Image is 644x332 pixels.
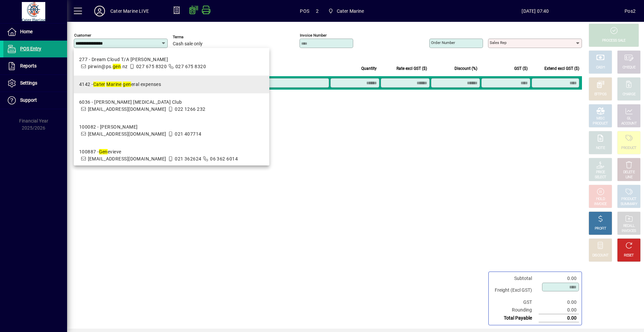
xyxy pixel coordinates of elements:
span: Reports [20,63,37,68]
button: Profile [89,5,110,17]
span: Extend excl GST ($) [544,65,579,72]
span: Cash sale only [173,41,203,47]
span: Cater Marine [337,6,364,16]
div: RECALL [623,224,635,229]
div: DISCOUNT [592,253,608,258]
div: 6036 - [PERSON_NAME] [MEDICAL_DATA] Club [79,99,206,106]
span: 021 407714 [175,131,201,137]
span: Terms [173,35,213,39]
span: Home [20,29,33,34]
span: 027 675 8320 [136,64,167,69]
em: gen [113,64,121,69]
span: 027 675 8320 [175,64,206,69]
div: SUMMARY [621,202,637,207]
span: 021 362624 [175,156,201,161]
div: 277 - Dream Cloud T/A [PERSON_NAME] [79,56,206,63]
span: [DATE] 07:40 [446,6,625,16]
span: GST ($) [514,65,528,72]
td: Freight (Excl GST) [491,282,539,298]
mat-label: Customer [74,33,91,38]
div: PROFIT [595,226,606,231]
div: INVOICES [622,229,636,234]
div: CHARGE [623,92,636,97]
div: GL [627,116,631,121]
span: 06 362 6014 [210,156,238,161]
mat-option: 4142 - Cater Marine general expenses [74,76,269,93]
span: Quantity [361,65,377,72]
div: PRICE [596,170,605,175]
span: POS Entry [20,46,41,51]
span: Discount (%) [454,65,477,72]
td: Total Payable [491,314,539,322]
div: INVOICE [594,202,606,207]
mat-option: 100887 - Genevieve [74,143,269,168]
em: Marine [106,82,122,87]
div: PRODUCT [621,197,636,202]
td: Subtotal [491,275,539,282]
div: PROCESS SALE [602,38,626,43]
em: gen [123,82,131,87]
div: PRODUCT [621,146,636,151]
mat-label: Order number [431,40,455,45]
div: PRODUCT [593,121,608,126]
td: 0.00 [539,275,579,282]
div: 100887 - evieve [79,148,238,155]
div: 100082 - [PERSON_NAME] [79,124,202,131]
mat-option: 6036 - Russell Boating Club [74,93,269,118]
mat-label: Sales rep [490,40,506,45]
td: 0.00 [539,298,579,306]
a: Settings [3,75,67,92]
span: [EMAIL_ADDRESS][DOMAIN_NAME] [88,156,166,161]
span: Support [20,97,37,103]
div: EFTPOS [594,92,607,97]
td: GST [491,298,539,306]
mat-option: 277 - Dream Cloud T/A Malcolm Irwin [74,51,269,76]
div: LINE [626,175,632,180]
div: CASH [596,65,605,70]
span: 022 1266 232 [175,106,205,112]
mat-option: 100082 - Ben Tombs [74,118,269,143]
span: POS [300,6,309,16]
td: 0.00 [539,306,579,314]
a: Support [3,92,67,109]
span: Cater Marine [325,5,367,17]
div: CHEQUE [623,65,635,70]
em: Cater [93,82,105,87]
mat-label: Invoice number [300,33,327,38]
div: RESET [624,253,634,258]
span: Settings [20,80,37,86]
div: SELECT [595,175,606,180]
div: NOTE [596,146,605,151]
a: Home [3,23,67,40]
td: Rounding [491,306,539,314]
span: pirwin@ps. .nz [88,64,128,69]
em: Gen [99,149,108,154]
div: Cater Marine LIVE [110,6,149,16]
td: 0.00 [539,314,579,322]
span: [EMAIL_ADDRESS][DOMAIN_NAME] [88,131,166,137]
div: HOLD [596,197,605,202]
div: MISC [596,116,604,121]
span: [EMAIL_ADDRESS][DOMAIN_NAME] [88,106,166,112]
span: Rate excl GST ($) [396,65,427,72]
div: ACCOUNT [621,121,637,126]
div: DELETE [623,170,635,175]
div: 4142 - eral expenses [79,81,161,88]
a: Reports [3,58,67,75]
span: 2 [316,6,319,16]
div: Pos2 [625,6,636,16]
